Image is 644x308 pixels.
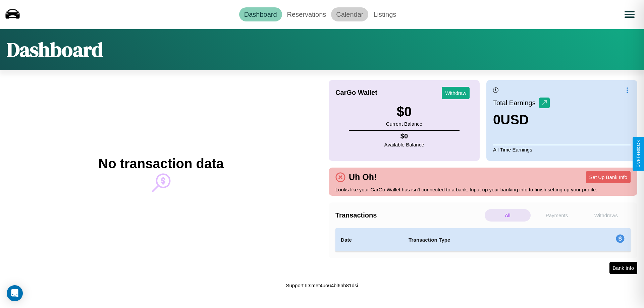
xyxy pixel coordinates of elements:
button: Withdraw [442,87,470,99]
h1: Dashboard [7,36,103,63]
h3: $ 0 [386,104,422,119]
button: Set Up Bank Info [586,171,631,183]
p: All [485,209,531,222]
button: Bank Info [609,262,637,274]
div: Open Intercom Messenger [7,285,23,301]
p: Looks like your CarGo Wallet has isn't connected to a bank. Input up your banking info to finish ... [335,185,631,194]
a: Reservations [282,7,331,21]
a: Dashboard [239,7,282,21]
table: simple table [335,228,631,252]
a: Listings [368,7,401,21]
p: Support ID: met4uo64bl6nh81dsi [286,281,358,290]
h4: Date [341,236,398,244]
p: Current Balance [386,119,422,128]
h4: Transactions [335,211,483,219]
button: Open menu [620,5,639,24]
h4: Transaction Type [409,236,561,244]
p: Available Balance [384,140,424,149]
a: Calendar [331,7,368,21]
h4: Uh Oh! [345,172,380,182]
p: Payments [534,209,580,222]
p: Total Earnings [493,97,539,109]
div: Give Feedback [636,140,641,168]
p: All Time Earnings [493,145,631,154]
h4: CarGo Wallet [335,89,377,97]
h3: 0 USD [493,112,550,127]
h2: No transaction data [98,156,223,171]
h4: $ 0 [384,132,424,140]
p: Withdraws [583,209,629,222]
